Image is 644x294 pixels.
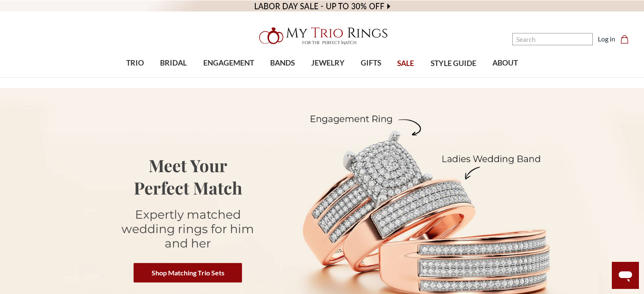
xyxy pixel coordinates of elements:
a: STYLE GUIDE [422,50,484,77]
a: Cart with 0 items [620,34,634,44]
input: Search [512,33,593,45]
button: submenu toggle [224,77,233,78]
span: STYLE GUIDE [431,58,476,69]
span: JEWELRY [311,58,345,69]
span: GIFTS [361,58,381,69]
a: Log in [598,34,615,44]
button: submenu toggle [323,77,332,78]
button: submenu toggle [169,77,178,78]
span: ENGAGEMENT [203,58,254,69]
a: BRIDAL [152,49,195,77]
img: My Trio Rings [254,22,390,49]
a: My Trio Rings [187,22,457,49]
a: JEWELRY [303,49,352,77]
button: submenu toggle [367,77,375,78]
span: BANDS [270,58,295,69]
a: TRIO [118,49,152,77]
span: SALE [397,58,414,69]
a: Shop Matching Trio Sets [134,263,242,282]
button: submenu toggle [131,77,139,78]
svg: cart.cart_preview [620,35,629,44]
a: SALE [389,50,422,77]
span: TRIO [126,58,144,69]
span: BRIDAL [160,58,187,69]
a: BANDS [262,49,303,77]
a: GIFTS [353,49,389,77]
a: ENGAGEMENT [195,49,262,77]
button: submenu toggle [278,77,287,78]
